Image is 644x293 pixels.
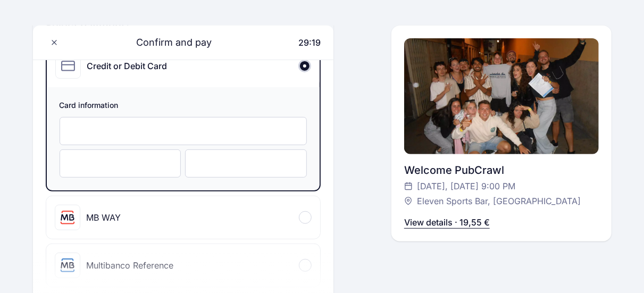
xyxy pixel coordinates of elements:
[71,158,170,169] iframe: Sicherer Eingaberahmen für Ablaufdatum
[196,158,296,169] iframe: Sicherer Eingaberahmen für CVC-Prüfziffer
[123,35,212,50] span: Confirm and pay
[60,100,307,113] span: Card information
[417,180,515,192] span: [DATE], [DATE] 9:00 PM
[298,37,321,48] span: 29:19
[87,211,121,224] div: MB WAY
[87,60,168,72] div: Credit or Debit Card
[87,259,174,272] div: Multibanco Reference
[404,163,598,178] div: Welcome PubCrawl
[417,195,581,207] span: Eleven Sports Bar, [GEOGRAPHIC_DATA]
[71,126,296,136] iframe: Sicherer Eingaberahmen für Kartennummer
[404,216,490,229] p: View details · 19,55 €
